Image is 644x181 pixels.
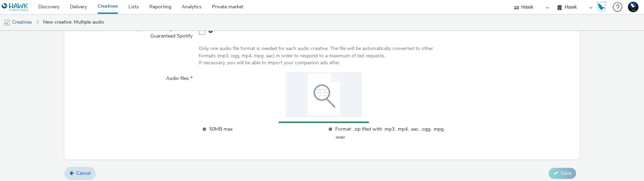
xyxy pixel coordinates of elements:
a: New creative: Multiple audio [40,14,108,31]
span: 50MB max [209,125,323,141]
div: Only one audio file format is needed for each audio creative. The file will be automatically conv... [199,45,449,66]
img: VW NEW CAR Folder 1 zip.zip [278,72,369,117]
label: Audio files * [163,72,195,82]
span: Cancel [76,170,91,176]
img: mobile [3,19,10,26]
button: Save [549,168,576,179]
label: Generate Creative compliant with Programmatic Guaranteed Spotify [70,23,195,40]
span: Format: .zip filed with .mp3, .mp4, .aac, .ogg, .mpg, .wav [335,125,449,141]
img: undefined Logo [2,3,29,11]
span: Save [561,170,571,176]
div: Choose 'PG Spotify' to optimise deals for Spotify. Only .mp3 and .ogg formats are supported for a... [209,28,213,35]
a: Hawk Academy [596,1,609,13]
img: Support Hawk [628,2,638,12]
a: Cancel [64,167,96,180]
img: Hawk Academy [596,1,606,13]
